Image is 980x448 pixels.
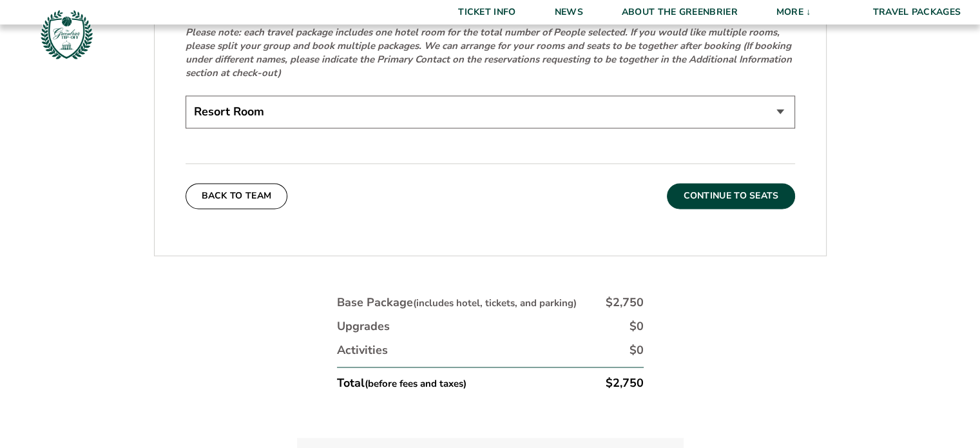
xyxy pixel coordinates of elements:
[337,295,577,311] div: Base Package
[629,342,644,358] div: $0
[337,342,388,358] div: Activities
[629,318,644,335] div: $0
[606,295,644,311] div: $2,750
[186,26,792,79] em: Please note: each travel package includes one hotel room for the total number of People selected....
[667,183,794,209] button: Continue To Seats
[413,297,577,309] small: (includes hotel, tickets, and parking)
[186,183,288,209] button: Back To Team
[337,375,466,391] div: Total
[606,375,644,391] div: $2,750
[365,377,466,390] small: (before fees and taxes)
[337,318,390,335] div: Upgrades
[39,6,95,63] img: Greenbrier Tip-Off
